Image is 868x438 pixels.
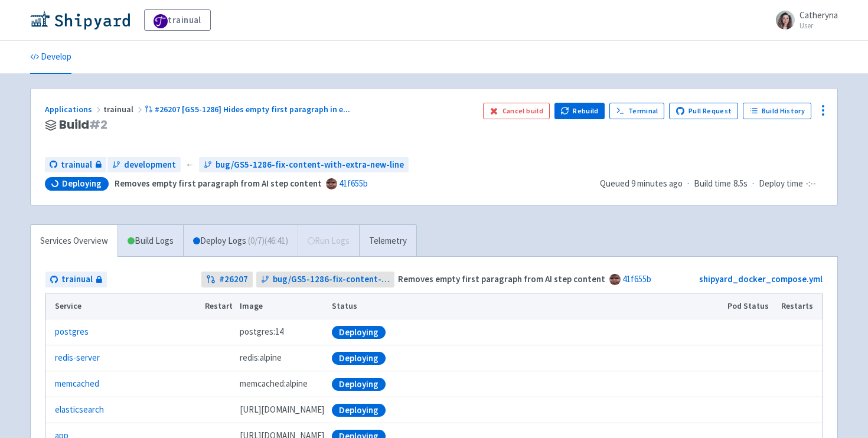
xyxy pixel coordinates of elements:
[694,177,731,191] span: Build time
[30,11,130,30] img: Shipyard logo
[339,178,368,189] a: 41f655b
[483,103,550,119] button: Cancel build
[185,158,194,172] span: ←
[332,404,386,417] div: Deploying
[600,178,683,189] span: Queued
[669,103,738,119] a: Pull Request
[631,178,683,189] time: 9 minutes ago
[183,225,298,257] a: Deploy Logs (0/7)(46:41)
[45,104,103,115] a: Applications
[216,158,404,172] span: bug/GS5-1286-fix-content-with-extra-new-line
[62,178,102,189] span: Deploying
[55,403,104,417] a: elasticsearch
[61,273,93,286] span: trainual
[273,273,390,286] span: bug/GS5-1286-fix-content-with-extra-new-line
[240,351,282,365] span: redis:alpine
[769,11,838,30] a: Catheryna User
[398,273,605,285] strong: Removes empty first paragraph from AI step content
[359,225,416,257] a: Telemetry
[144,9,211,31] a: trainual
[332,352,386,365] div: Deploying
[118,225,183,257] a: Build Logs
[248,234,288,248] span: ( 0 / 7 ) (46:41)
[332,326,386,339] div: Deploying
[199,157,409,173] a: bug/GS5-1286-fix-content-with-extra-new-line
[219,273,248,286] strong: # 26207
[55,325,89,339] a: postgres
[59,118,107,132] span: Build
[103,104,145,115] span: trainual
[800,22,838,30] small: User
[89,116,107,133] span: # 2
[328,293,724,319] th: Status
[733,177,748,191] span: 8.5s
[609,103,664,119] a: Terminal
[55,377,99,391] a: memcached
[124,158,176,172] span: development
[201,272,253,287] a: #26207
[30,41,71,74] a: Develop
[45,272,107,287] a: trainual
[240,325,283,339] span: postgres:14
[800,9,838,21] span: Catheryna
[240,403,324,417] span: [DOMAIN_NAME][URL]
[699,273,823,285] a: shipyard_docker_compose.yml
[107,157,181,173] a: development
[240,377,308,391] span: memcached:alpine
[61,158,92,172] span: trainual
[256,272,395,287] a: bug/GS5-1286-fix-content-with-extra-new-line
[554,103,605,119] button: Rebuild
[155,104,350,115] span: #26207 [GS5-1286] Hides empty first paragraph in e ...
[778,293,823,319] th: Restarts
[45,157,106,173] a: trainual
[332,378,386,391] div: Deploying
[45,293,201,319] th: Service
[236,293,328,319] th: Image
[724,293,778,319] th: Pod Status
[805,177,816,191] span: -:--
[31,225,118,257] a: Services Overview
[759,177,803,191] span: Deploy time
[55,351,100,365] a: redis-server
[622,273,651,285] a: 41f655b
[145,104,352,115] a: #26207 [GS5-1286] Hides empty first paragraph in e...
[201,293,236,319] th: Restart
[743,103,811,119] a: Build History
[600,177,823,191] div: · ·
[115,178,322,189] strong: Removes empty first paragraph from AI step content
